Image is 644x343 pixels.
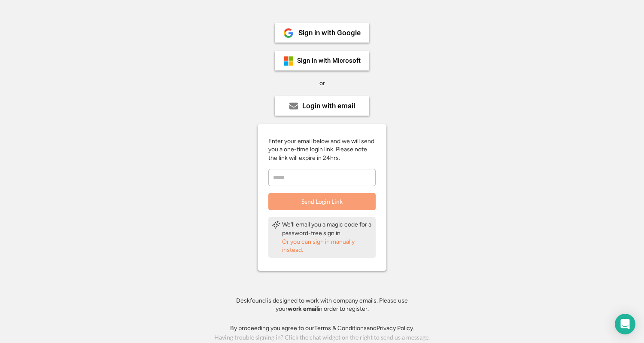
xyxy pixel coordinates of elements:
a: Privacy Policy. [377,325,414,332]
img: 1024px-Google__G__Logo.svg.png [283,28,294,38]
img: ms-symbollockup_mssymbol_19.png [283,56,294,66]
div: Open Intercom Messenger [615,314,635,334]
div: Sign in with Microsoft [297,58,361,64]
div: We'll email you a magic code for a password-free sign in. [282,220,372,237]
strong: work email [288,305,318,312]
div: Deskfound is designed to work with company emails. Please use your in order to register. [225,297,419,313]
div: Login with email [302,102,355,110]
div: Enter your email below and we will send you a one-time login link. Please note the link will expi... [268,137,376,162]
a: Terms & Conditions [314,325,367,332]
div: Sign in with Google [298,29,361,37]
div: Or you can sign in manually instead. [282,238,372,254]
div: By proceeding you agree to our and [230,324,414,333]
button: Send Login Link [268,193,376,210]
div: or [319,79,325,88]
